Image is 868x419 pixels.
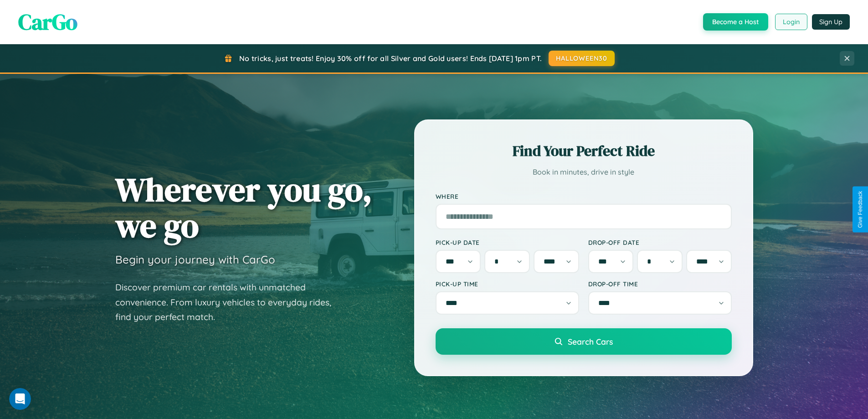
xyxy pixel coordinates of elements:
[436,192,732,200] label: Where
[436,141,732,161] h2: Find Your Perfect Ride
[436,280,579,288] label: Pick-up Time
[115,171,372,243] h1: Wherever you go, we go
[588,280,732,288] label: Drop-off Time
[115,280,343,325] p: Discover premium car rentals with unmatched convenience. From luxury vehicles to everyday rides, ...
[115,253,275,266] h3: Begin your journey with CarGo
[703,13,768,31] button: Become a Host
[568,336,613,347] span: Search Cars
[239,54,542,63] span: No tricks, just treats! Enjoy 30% off for all Silver and Gold users! Ends [DATE] 1pm PT.
[857,191,863,228] div: Give Feedback
[549,51,615,66] button: HALLOWEEN30
[588,238,732,246] label: Drop-off Date
[775,14,807,30] button: Login
[436,238,579,246] label: Pick-up Date
[18,7,77,37] span: CarGo
[436,328,732,355] button: Search Cars
[9,388,31,410] iframe: Intercom live chat
[812,14,850,30] button: Sign Up
[436,166,732,179] p: Book in minutes, drive in style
